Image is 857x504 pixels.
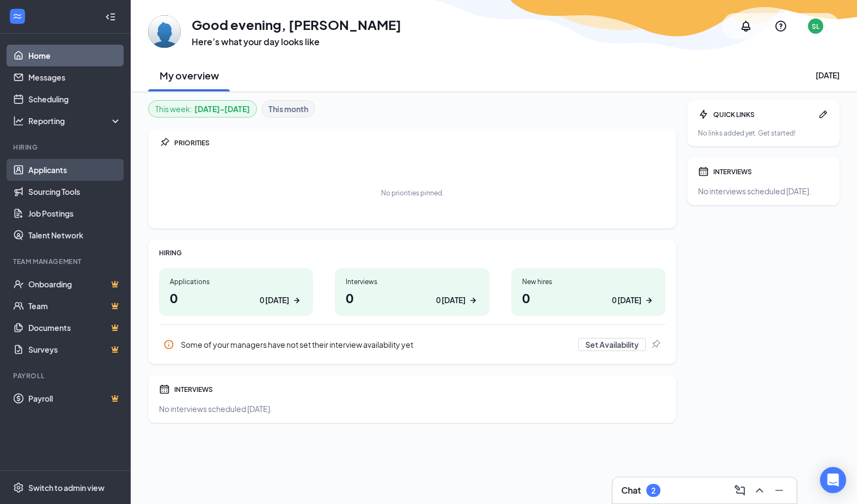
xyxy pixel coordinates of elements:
[28,45,121,66] a: Home
[818,109,829,120] svg: Pen
[698,109,709,120] svg: Bolt
[612,294,641,306] div: 0 [DATE]
[28,66,121,88] a: Messages
[644,295,654,306] svg: ArrowRight
[731,482,749,499] button: ComposeMessage
[28,295,121,317] a: TeamCrown
[739,20,752,33] svg: Notifications
[28,317,121,339] a: DocumentsCrown
[13,143,119,152] div: Hiring
[163,339,174,350] svg: Info
[713,110,813,119] div: QUICK LINKS
[698,186,829,196] div: No interviews scheduled [DATE].
[174,138,665,147] div: PRIORITIES
[13,257,119,266] div: Team Management
[28,202,121,224] a: Job Postings
[13,115,24,126] svg: Analysis
[291,295,302,306] svg: ArrowRight
[522,277,654,286] div: New hires
[155,103,250,115] div: This week :
[774,20,787,33] svg: QuestionInfo
[268,103,308,115] b: This month
[28,159,121,181] a: Applicants
[28,273,121,295] a: OnboardingCrown
[28,115,122,126] div: Reporting
[28,181,121,202] a: Sourcing Tools
[651,486,656,495] div: 2
[159,248,665,257] div: HIRING
[820,467,846,493] div: Open Intercom Messenger
[522,288,654,307] h1: 0
[816,70,840,81] div: [DATE]
[621,484,641,496] h3: Chat
[346,288,478,307] h1: 0
[12,11,23,22] svg: WorkstreamLogo
[174,385,665,394] div: INTERVIEWS
[28,388,121,409] a: PayrollCrown
[436,294,466,306] div: 0 [DATE]
[159,334,665,355] div: Some of your managers have not set their interview availability yet
[578,338,646,351] button: Set Availability
[159,268,313,316] a: Applications00 [DATE]ArrowRight
[260,294,289,306] div: 0 [DATE]
[192,15,401,34] h1: Good evening, [PERSON_NAME]
[713,167,829,176] div: INTERVIEWS
[192,36,401,48] h3: Here’s what your day looks like
[13,371,119,380] div: Payroll
[170,288,302,307] h1: 0
[773,484,786,497] svg: Minimize
[148,15,181,48] img: Steve Labarge
[13,482,24,493] svg: Settings
[170,277,302,286] div: Applications
[28,88,121,110] a: Scheduling
[753,484,766,497] svg: ChevronUp
[28,224,121,246] a: Talent Network
[159,137,170,148] svg: Pin
[194,103,250,115] b: [DATE] - [DATE]
[159,403,665,414] div: No interviews scheduled [DATE].
[346,277,478,286] div: Interviews
[335,268,489,316] a: Interviews00 [DATE]ArrowRight
[733,484,746,497] svg: ComposeMessage
[159,334,665,355] a: InfoSome of your managers have not set their interview availability yetSet AvailabilityPin
[381,188,444,198] div: No priorities pinned.
[770,482,788,499] button: Minimize
[159,384,170,395] svg: Calendar
[160,69,219,82] h2: My overview
[28,482,105,493] div: Switch to admin view
[751,482,768,499] button: ChevronUp
[28,339,121,360] a: SurveysCrown
[181,339,572,350] div: Some of your managers have not set their interview availability yet
[105,11,116,22] svg: Collapse
[650,339,661,350] svg: Pin
[698,128,829,138] div: No links added yet. Get started!
[812,22,819,31] div: SL
[698,166,709,177] svg: Calendar
[468,295,479,306] svg: ArrowRight
[511,268,665,316] a: New hires00 [DATE]ArrowRight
